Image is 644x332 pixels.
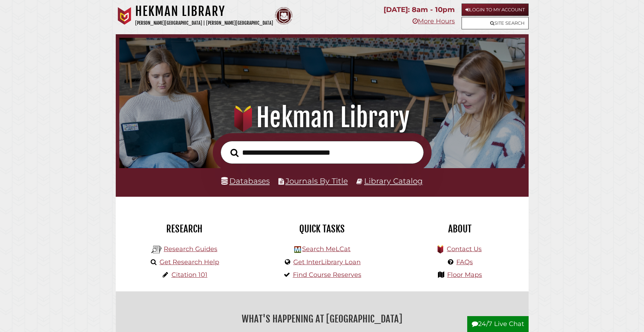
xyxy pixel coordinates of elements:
[413,17,455,25] a: More Hours
[384,4,455,16] p: [DATE]: 8am - 10pm
[135,4,273,19] h1: Hekman Library
[302,245,350,253] a: Search MeLCat
[135,19,273,27] p: [PERSON_NAME][GEOGRAPHIC_DATA] | [PERSON_NAME][GEOGRAPHIC_DATA]
[294,246,301,253] img: Hekman Library Logo
[275,7,293,25] img: Calvin Theological Seminary
[171,271,207,279] a: Citation 101
[462,17,529,29] a: Site Search
[121,311,523,327] h2: What's Happening at [GEOGRAPHIC_DATA]
[364,176,423,185] a: Library Catalog
[151,244,162,255] img: Hekman Library Logo
[259,223,386,235] h2: Quick Tasks
[447,271,482,279] a: Floor Maps
[293,271,361,279] a: Find Course Reserves
[160,258,219,266] a: Get Research Help
[121,223,248,235] h2: Research
[230,148,239,157] i: Search
[285,176,348,185] a: Journals By Title
[293,258,361,266] a: Get InterLibrary Loan
[129,102,515,133] h1: Hekman Library
[456,258,473,266] a: FAQs
[447,245,482,253] a: Contact Us
[221,176,270,185] a: Databases
[227,147,242,159] button: Search
[396,223,523,235] h2: About
[462,4,529,16] a: Login to My Account
[116,7,133,25] img: Calvin University
[164,245,217,253] a: Research Guides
